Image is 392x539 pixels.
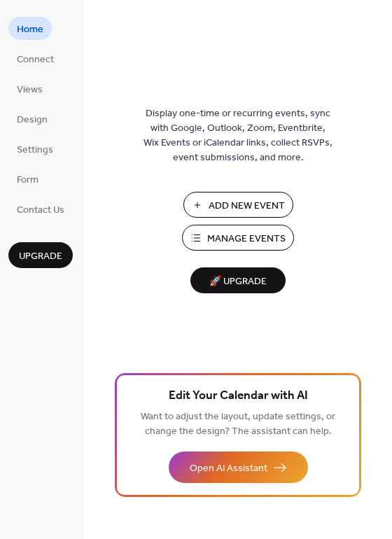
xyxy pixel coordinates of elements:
[141,407,335,441] span: Want to adjust the layout, update settings, or change the design? The assistant can help.
[8,167,47,190] a: Form
[8,197,73,220] a: Contact Us
[169,451,308,483] button: Open AI Assistant
[190,267,286,293] button: 🚀 Upgrade
[169,386,308,406] span: Edit Your Calendar with AI
[199,272,277,291] span: 🚀 Upgrade
[143,106,332,165] span: Display one-time or recurring events, sync with Google, Outlook, Zoom, Eventbrite, Wix Events or ...
[209,199,285,213] span: Add New Event
[190,461,267,476] span: Open AI Assistant
[8,242,73,268] button: Upgrade
[17,173,38,188] span: Form
[207,232,286,246] span: Manage Events
[8,47,62,70] a: Connect
[17,52,54,67] span: Connect
[8,107,56,130] a: Design
[17,203,64,218] span: Contact Us
[19,249,62,264] span: Upgrade
[17,83,43,97] span: Views
[17,113,48,127] span: Design
[8,77,51,100] a: Views
[183,192,293,218] button: Add New Event
[8,17,52,40] a: Home
[182,225,294,251] button: Manage Events
[8,137,62,160] a: Settings
[17,143,53,157] span: Settings
[17,22,43,37] span: Home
